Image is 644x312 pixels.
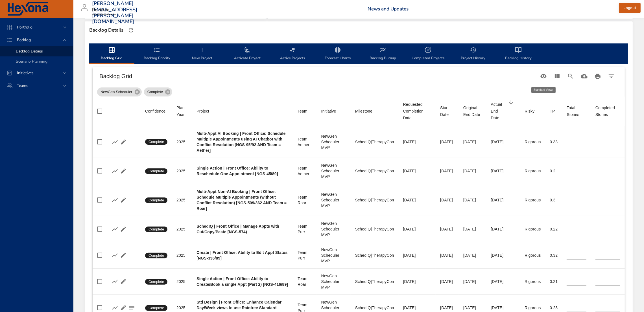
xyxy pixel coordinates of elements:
[491,252,516,258] div: [DATE]
[440,139,454,145] div: [DATE]
[16,49,43,54] span: Backlog Details
[550,69,564,83] button: View Columns
[463,168,482,174] div: [DATE]
[355,108,372,115] div: Milestone
[567,104,586,118] div: Total Stories
[463,197,482,203] div: [DATE]
[298,136,312,148] div: Team Aether
[197,131,285,153] b: Multi-Appt AI Booking | Front Office: Schedule Multiple Appointments using AI Chatbot with Confli...
[197,166,278,176] b: Single Action | Front Office: Ability to Reschedule One Appointment [NGS-45/89]
[298,108,312,115] span: Team
[491,101,516,121] span: Actual End Date
[499,47,538,61] span: Backlog History
[355,279,394,284] div: SchedIQ|TherapyCon
[463,252,482,258] div: [DATE]
[144,89,167,95] span: Complete
[355,305,394,311] div: SchedIQ|TherapyCon
[355,108,394,115] span: Milestone
[197,276,288,287] b: Single Action | Front Office: Ability to Create/Book a single Appt (Part 2) [NGS-416/89]
[119,304,128,312] button: Edit Project Details
[111,277,119,286] button: Show Burnup
[197,250,287,260] b: Create | Front Office: Ability to Edit Appt Status [NGS-336/89]
[119,196,128,204] button: Edit Project Details
[176,139,187,145] div: 2025
[197,189,287,211] b: Multi-Appt Non-AI Booking | Front Office: Schedule Multiple Appointments (without Conflict Resolu...
[364,47,402,61] span: Backlog Burnup
[145,139,167,144] span: Complete
[92,1,137,25] h3: [PERSON_NAME][EMAIL_ADDRESS][PERSON_NAME][DOMAIN_NAME]
[403,168,431,174] div: [DATE]
[89,43,628,64] div: backlog-tab
[145,227,167,232] span: Complete
[525,279,541,284] div: Rigorous
[550,197,558,203] div: 0.3
[176,104,187,118] div: Plan Year
[550,108,555,115] div: TP
[318,47,357,61] span: Forecast Charts
[623,5,636,12] span: Logout
[298,194,312,206] div: Team Roar
[119,167,128,175] button: Edit Project Details
[403,139,431,145] div: [DATE]
[145,198,167,203] span: Complete
[525,252,541,258] div: Rigorous
[525,139,541,145] div: Rigorous
[440,197,454,203] div: [DATE]
[403,197,431,203] div: [DATE]
[228,47,267,61] span: Activate Project
[321,108,346,115] span: Initiative
[298,276,312,287] div: Team Roar
[440,252,454,258] div: [DATE]
[197,108,209,115] div: Project
[128,304,136,312] button: Project Notes
[197,224,279,234] b: SchedIQ | Front Office | Manage Appts with Cut/Copy/Paste [NGS-574)
[355,252,394,258] div: SchedIQ|TherapyCon
[463,139,482,145] div: [DATE]
[604,69,618,83] button: Filter Table
[298,165,312,177] div: Team Aether
[550,252,558,258] div: 0.32
[321,273,346,290] div: NewGen Scheduler MVP
[440,168,454,174] div: [DATE]
[491,305,516,311] div: [DATE]
[119,277,128,286] button: Edit Project Details
[145,279,167,284] span: Complete
[298,108,307,115] div: Team
[176,279,187,284] div: 2025
[440,305,454,311] div: [DATE]
[525,197,541,203] div: Rigorous
[7,2,49,16] img: Hexona
[463,305,482,311] div: [DATE]
[577,69,591,83] button: Download CSV
[176,305,187,311] div: 2025
[111,304,119,312] button: Show Burnup
[595,104,620,118] span: Completed Stories
[591,69,604,83] button: Print
[525,305,541,311] div: Rigorous
[525,108,534,115] div: Risky
[403,101,431,121] div: Requested Completion Date
[491,168,516,174] div: [DATE]
[119,225,128,233] button: Edit Project Details
[111,167,119,175] button: Show Burnup
[440,279,454,284] div: [DATE]
[463,104,482,118] div: Original End Date
[550,305,558,311] div: 0.23
[176,197,187,203] div: 2025
[463,279,482,284] div: [DATE]
[564,69,577,83] button: Search
[440,104,454,118] span: Start Date
[321,162,346,179] div: NewGen Scheduler MVP
[403,252,431,258] div: [DATE]
[111,251,119,260] button: Show Burnup
[111,138,119,146] button: Show Burnup
[176,168,187,174] div: 2025
[550,139,558,145] div: 0.33
[16,59,47,64] span: Scenario Planning
[119,251,128,260] button: Edit Project Details
[525,108,541,115] span: Risky
[99,72,537,81] h6: Backlog Grid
